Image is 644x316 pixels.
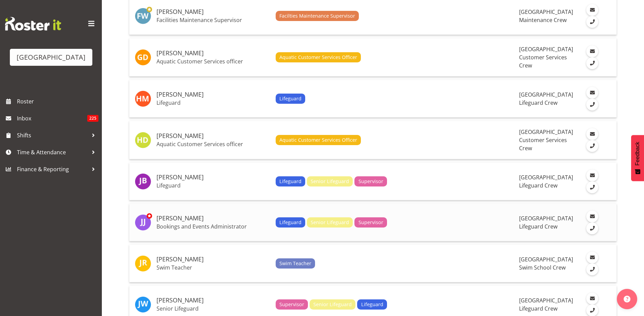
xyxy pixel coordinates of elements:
img: hamish-mckenzie11347.jpg [135,91,151,107]
span: Roster [17,96,98,106]
p: Aquatic Customer Services officer [157,58,270,65]
a: Call Employee [586,222,598,234]
span: Supervisor [279,301,304,308]
span: Lifeguard Crew [519,99,557,106]
span: Swim Teacher [279,260,311,267]
h5: [PERSON_NAME] [157,50,270,57]
a: Email Employee [586,293,598,304]
span: Customer Services Crew [519,136,567,152]
span: Lifeguard Crew [519,223,557,230]
span: Maintenance Crew [519,16,567,24]
span: Time & Attendance [17,147,88,157]
p: Bookings and Events Administrator [157,223,270,230]
h5: [PERSON_NAME] [157,256,270,263]
button: Feedback - Show survey [631,135,644,181]
span: [GEOGRAPHIC_DATA] [519,45,573,53]
p: Lifeguard [157,182,270,189]
div: [GEOGRAPHIC_DATA] [17,52,86,62]
a: Call Employee [586,263,598,275]
span: [GEOGRAPHIC_DATA] [519,256,573,263]
span: [GEOGRAPHIC_DATA] [519,91,573,98]
p: Senior Lifeguard [157,305,270,312]
a: Call Employee [586,57,598,69]
span: Lifeguard [279,219,301,226]
h5: [PERSON_NAME] [157,297,270,304]
span: Inbox [17,113,87,123]
span: Senior Lifeguard [311,178,349,185]
span: [GEOGRAPHIC_DATA] [519,8,573,16]
span: Lifeguard Crew [519,305,557,312]
img: hana-davis11573.jpg [135,132,151,148]
a: Email Employee [586,87,598,99]
span: Supervisor [358,219,383,226]
span: [GEOGRAPHIC_DATA] [519,297,573,304]
span: Lifeguard [361,301,383,308]
span: Aquatic Customer Services Officer [279,136,357,144]
h5: [PERSON_NAME] [157,174,270,181]
a: Call Employee [586,140,598,152]
span: [GEOGRAPHIC_DATA] [519,128,573,136]
span: Lifeguard Crew [519,182,557,189]
span: Lifeguard [279,178,301,185]
span: Shifts [17,130,88,140]
a: Email Employee [586,211,598,222]
span: [GEOGRAPHIC_DATA] [519,215,573,222]
span: [GEOGRAPHIC_DATA] [519,174,573,181]
a: Email Employee [586,45,598,57]
img: fred-wallace529.jpg [135,8,151,24]
span: Feedback [634,142,641,165]
p: Swim Teacher [157,264,270,271]
a: Email Employee [586,170,598,181]
span: Aquatic Customer Services Officer [279,54,357,61]
a: Call Employee [586,99,598,111]
img: jade-johnson1105.jpg [135,214,151,231]
span: Senior Lifeguard [313,301,352,308]
p: Facilities Maintenance Supervisor [157,17,270,23]
h5: [PERSON_NAME] [157,91,270,98]
a: Call Employee [586,181,598,193]
p: Aquatic Customer Services officer [157,141,270,147]
h5: [PERSON_NAME] [157,133,270,139]
span: Facilties Maintenance Supervisor [279,12,355,20]
span: 225 [87,115,98,122]
h5: [PERSON_NAME] [157,215,270,222]
img: jason-wong11445.jpg [135,296,151,313]
a: Email Employee [586,128,598,140]
img: Rosterit website logo [5,17,61,31]
p: Lifeguard [157,99,270,106]
img: help-xxl-2.png [624,296,630,302]
span: Finance & Reporting [17,164,88,174]
span: Customer Services Crew [519,54,567,69]
img: jasika-rohloff11416.jpg [135,255,151,272]
a: Email Employee [586,252,598,263]
span: Senior Lifeguard [311,219,349,226]
span: Supervisor [358,178,383,185]
img: greer-dawson11572.jpg [135,49,151,65]
h5: [PERSON_NAME] [157,8,270,15]
span: Lifeguard [279,95,301,102]
img: jack-bailey11197.jpg [135,173,151,190]
span: Swim School Crew [519,264,566,271]
a: Call Employee [586,16,598,28]
a: Email Employee [586,4,598,16]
